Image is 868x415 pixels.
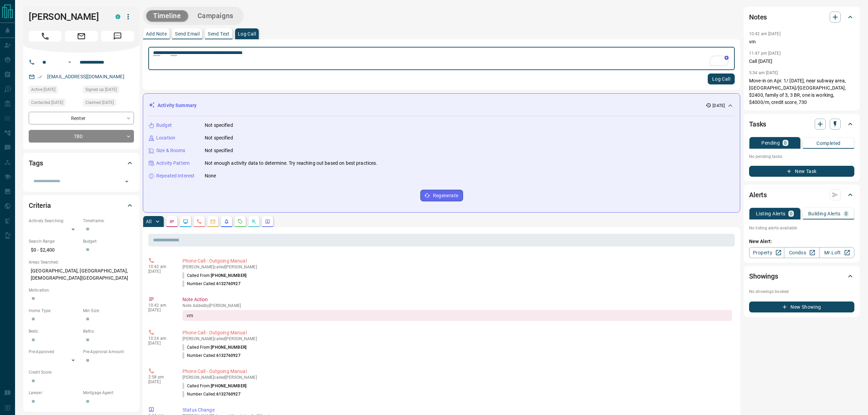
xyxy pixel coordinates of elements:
p: 0 [790,211,792,216]
p: Note Added by [PERSON_NAME] [182,303,732,308]
p: 10:42 am [148,264,172,269]
p: Building Alerts [808,211,841,216]
span: 6132760927 [216,392,241,397]
p: $0 - $2,400 [29,244,80,256]
p: Pre-Approved: [29,349,80,355]
button: Timeline [146,10,188,22]
button: Log Call [708,73,735,84]
p: Pending [761,140,780,145]
p: No listing alerts available [749,225,854,231]
a: Mr.Loft [819,247,854,258]
p: 5:34 am [DATE] [749,70,778,75]
svg: Requests [238,219,243,224]
p: Budget [156,122,172,129]
a: [EMAIL_ADDRESS][DOMAIN_NAME] [47,74,124,79]
div: Alerts [749,187,854,203]
svg: Agent Actions [265,219,270,224]
button: New Showing [749,302,854,312]
h2: Notes [749,12,767,23]
p: Move-in on Apr. 1/ [DATE], near subway area, [GEOGRAPHIC_DATA]/[GEOGRAPHIC_DATA], $2400, family o... [749,77,854,106]
button: Open [122,177,132,186]
p: [DATE] [148,379,172,384]
p: Search Range: [29,238,80,244]
p: [DATE] [148,269,172,274]
p: Areas Searched: [29,259,134,265]
h2: Alerts [749,189,767,200]
span: Contacted [DATE] [31,99,63,106]
p: Number Called: [182,281,241,287]
p: Note Action [182,296,732,303]
svg: Opportunities [251,219,257,224]
h2: Showings [749,271,778,282]
span: [PHONE_NUMBER] [211,273,246,278]
span: Call [29,31,62,42]
p: New Alert: [749,238,854,245]
p: Not enough activity data to determine. Try reaching out based on best practices. [205,160,378,167]
p: 0 [845,211,847,216]
p: None [205,172,216,179]
svg: Notes [169,219,175,224]
span: Email [65,31,98,42]
div: Mon Jun 15 2020 [83,86,134,95]
p: Not specified [205,147,233,154]
div: condos.ca [116,14,120,19]
a: Property [749,247,784,258]
p: [DATE] [713,103,725,109]
p: Send Text [208,31,230,36]
svg: Emails [210,219,216,224]
p: Log Call [238,31,256,36]
p: Motivation: [29,287,134,293]
p: Repeated Interest [156,172,194,179]
p: Activity Pattern [156,160,190,167]
div: Criteria [29,197,134,214]
div: Renter [29,112,134,124]
h2: Criteria [29,200,51,211]
p: Activity Summary [158,102,196,109]
h1: [PERSON_NAME] [29,11,105,22]
p: [GEOGRAPHIC_DATA], [GEOGRAPHIC_DATA], [DEMOGRAPHIC_DATA][GEOGRAPHIC_DATA] [29,265,134,284]
p: 10:42 am [148,303,172,308]
p: [PERSON_NAME] called [PERSON_NAME] [182,375,732,380]
span: Claimed [DATE] [85,99,114,106]
p: Phone Call - Outgoing Manual [182,368,732,375]
span: Message [101,31,134,42]
p: 11:47 pm [DATE] [749,51,781,56]
svg: Email Verified [38,75,42,79]
textarea: To enrich screen reader interactions, please activate Accessibility in Grammarly extension settings [153,50,730,67]
p: Home Type: [29,308,80,314]
span: 6132760927 [216,353,241,358]
p: Status Change [182,406,732,414]
p: Location [156,134,175,142]
p: 10:42 am [DATE] [749,31,781,36]
svg: Calls [196,219,202,224]
p: Timeframe: [83,218,134,224]
p: Called From: [182,272,246,279]
p: 10:24 am [148,336,172,341]
h2: Tasks [749,119,766,130]
h2: Tags [29,158,43,169]
div: Tue Sep 02 2025 [83,99,134,108]
span: [PHONE_NUMBER] [211,384,246,388]
p: Not specified [205,134,233,142]
svg: Listing Alerts [224,219,229,224]
p: Budget: [83,238,134,244]
p: Not specified [205,122,233,129]
p: Called From: [182,383,246,389]
p: Completed [816,141,841,146]
p: No showings booked [749,289,854,295]
p: Number Called: [182,391,241,397]
div: Tue Sep 02 2025 [29,86,80,95]
span: Active [DATE] [31,86,55,93]
div: Activity Summary[DATE] [149,99,734,112]
p: vm [749,38,854,45]
p: Beds: [29,328,80,334]
span: [PHONE_NUMBER] [211,345,246,350]
p: No pending tasks [749,151,854,162]
p: Credit Score: [29,369,134,375]
p: Min Size: [83,308,134,314]
div: TBD [29,130,134,143]
span: 6132760927 [216,281,241,286]
button: Regenerate [420,190,463,201]
p: Mortgage Agent: [83,390,134,396]
button: Campaigns [191,10,240,22]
